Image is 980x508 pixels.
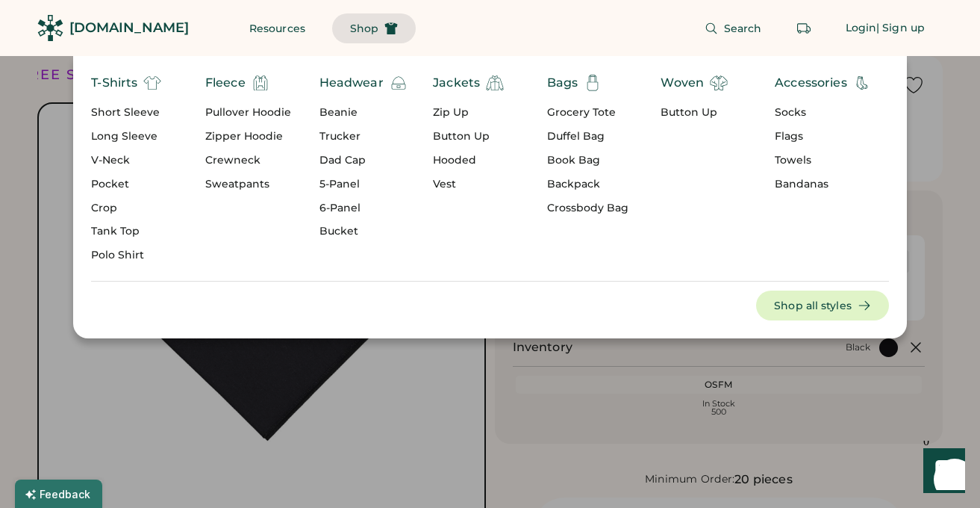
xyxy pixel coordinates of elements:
[205,74,246,92] div: Fleece
[91,201,161,216] div: Crop
[775,129,871,144] div: Flags
[205,153,291,168] div: Crewneck
[433,129,504,144] div: Button Up
[91,153,161,168] div: V-Neck
[547,105,628,120] div: Grocery Tote
[319,177,408,192] div: 5-Panel
[547,177,628,192] div: Backpack
[91,224,161,239] div: Tank Top
[319,153,408,168] div: Dad Cap
[252,74,269,92] img: hoodie.svg
[846,21,877,36] div: Login
[91,74,137,92] div: T-Shirts
[876,21,925,36] div: | Sign up
[789,13,819,43] button: Retrieve an order
[350,23,378,34] span: Shop
[775,105,871,120] div: Socks
[332,13,416,43] button: Shop
[547,74,578,92] div: Bags
[584,74,602,92] img: Totebag-01.svg
[775,177,871,192] div: Bandanas
[775,74,847,92] div: Accessories
[205,177,291,192] div: Sweatpants
[319,105,408,120] div: Beanie
[775,153,871,168] div: Towels
[661,74,704,92] div: Woven
[486,74,504,92] img: jacket%20%281%29.svg
[205,105,291,120] div: Pullover Hoodie
[390,74,408,92] img: beanie.svg
[547,201,628,216] div: Crossbody Bag
[433,105,504,120] div: Zip Up
[91,248,161,263] div: Polo Shirt
[724,23,762,34] span: Search
[547,153,628,168] div: Book Bag
[319,74,384,92] div: Headwear
[205,129,291,144] div: Zipper Hoodie
[91,129,161,144] div: Long Sleeve
[91,105,161,120] div: Short Sleeve
[756,291,889,320] button: Shop all styles
[547,129,628,144] div: Duffel Bag
[433,74,480,92] div: Jackets
[909,441,973,505] iframe: Front Chat
[710,74,728,92] img: shirt.svg
[319,224,408,239] div: Bucket
[91,177,161,192] div: Pocket
[433,177,504,192] div: Vest
[853,74,871,92] img: accessories-ab-01.svg
[319,201,408,216] div: 6-Panel
[433,153,504,168] div: Hooded
[231,13,323,43] button: Resources
[319,129,408,144] div: Trucker
[69,19,189,37] div: [DOMAIN_NAME]
[687,13,780,43] button: Search
[143,74,161,92] img: t-shirt%20%282%29.svg
[661,105,728,120] div: Button Up
[37,15,63,41] img: Rendered Logo - Screens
